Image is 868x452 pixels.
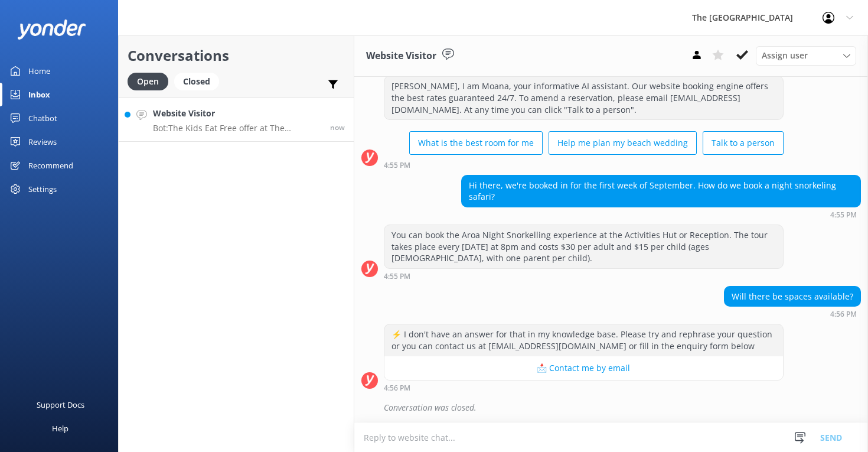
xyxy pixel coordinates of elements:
[128,74,174,87] a: Open
[361,398,861,418] div: 2025-08-19T10:01:49.218
[549,131,697,155] button: Help me plan my beach wedding
[28,177,57,201] div: Settings
[830,212,857,219] strong: 4:55 PM
[384,161,784,169] div: 10:55pm 18-Aug-2025 (UTC -10:00) Pacific/Honolulu
[28,154,73,177] div: Recommend
[384,398,861,418] div: Conversation was closed.
[762,49,808,62] span: Assign user
[37,393,84,417] div: Support Docs
[28,130,57,154] div: Reviews
[384,324,783,356] div: ⚡ I don't have an answer for that in my knowledge base. Please try and rephrase your question or ...
[725,287,860,307] div: Will there be spaces available?
[384,225,783,268] div: You can book the Aroa Night Snorkelling experience at the Activities Hut or Reception. The tour t...
[18,19,86,39] img: yonder-white-logo.png
[461,210,861,219] div: 10:55pm 18-Aug-2025 (UTC -10:00) Pacific/Honolulu
[384,385,410,392] strong: 4:56 PM
[462,175,860,207] div: Hi there, we're booked in for the first week of September. How do we book a night snorkeling safari?
[153,107,321,120] h4: Website Visitor
[384,272,784,280] div: 10:55pm 18-Aug-2025 (UTC -10:00) Pacific/Honolulu
[128,44,345,67] h2: Conversations
[756,46,856,65] div: Assign User
[384,273,410,280] strong: 4:55 PM
[384,356,783,380] button: 📩 Contact me by email
[366,48,436,64] h3: Website Visitor
[28,59,50,83] div: Home
[28,106,57,130] div: Chatbot
[52,417,68,440] div: Help
[384,162,410,169] strong: 4:55 PM
[174,74,225,87] a: Closed
[703,131,784,155] button: Talk to a person
[174,73,219,90] div: Closed
[830,311,857,318] strong: 4:56 PM
[28,83,50,106] div: Inbox
[153,123,321,134] p: Bot: The Kids Eat Free offer at The [GEOGRAPHIC_DATA] is for children aged [DEMOGRAPHIC_DATA] and...
[724,310,861,318] div: 10:56pm 18-Aug-2025 (UTC -10:00) Pacific/Honolulu
[384,383,784,392] div: 10:56pm 18-Aug-2025 (UTC -10:00) Pacific/Honolulu
[128,73,168,90] div: Open
[119,97,354,142] a: Website VisitorBot:The Kids Eat Free offer at The [GEOGRAPHIC_DATA] is for children aged [DEMOGRA...
[409,131,543,155] button: What is the best room for me
[330,122,345,132] span: 01:34am 19-Aug-2025 (UTC -10:00) Pacific/Honolulu
[384,76,783,119] div: [PERSON_NAME], I am Moana, your informative AI assistant. Our website booking engine offers the b...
